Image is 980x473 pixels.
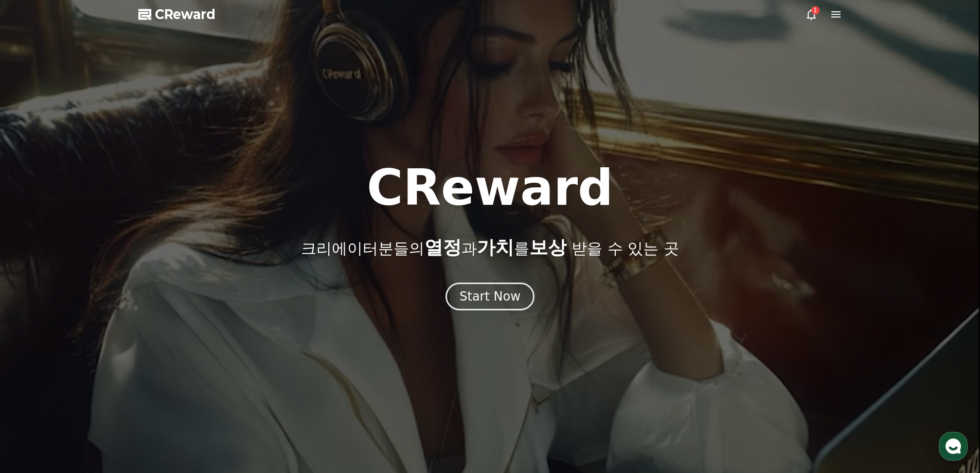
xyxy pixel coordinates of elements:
[367,163,613,213] h1: CReward
[446,283,534,310] button: Start Now
[138,6,216,23] a: CReward
[459,288,521,305] div: Start Now
[424,237,461,258] span: 열정
[477,237,514,258] span: 가치
[155,6,216,23] span: CReward
[811,6,819,14] div: 1
[529,237,566,258] span: 보상
[446,293,534,303] a: Start Now
[301,237,679,258] p: 크리에이터분들의 과 를 받을 수 있는 곳
[805,8,817,21] a: 1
